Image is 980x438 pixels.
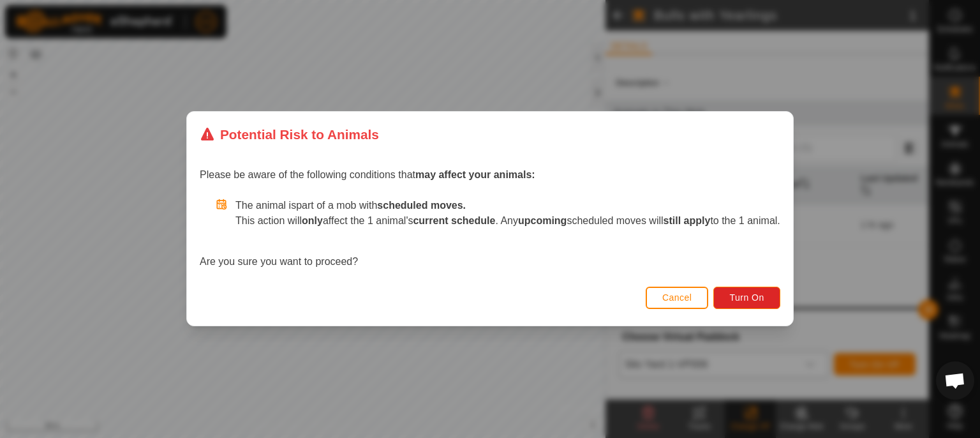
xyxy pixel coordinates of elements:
[714,287,780,309] button: Turn On
[413,216,496,227] strong: current schedule
[730,293,764,303] span: Turn On
[302,216,323,227] strong: only
[646,287,709,309] button: Cancel
[377,200,466,211] strong: scheduled moves.
[200,125,379,144] div: Potential Risk to Animals
[235,199,780,214] p: The animal is
[662,293,692,303] span: Cancel
[200,199,780,270] div: Are you sure you want to proceed?
[664,216,711,227] strong: still apply
[296,200,466,211] span: part of a mob with
[200,170,535,181] span: Please be aware of the following conditions that
[936,361,974,400] div: Open chat
[415,170,535,181] strong: may affect your animals:
[235,214,780,229] p: This action will affect the 1 animal's . Any scheduled moves will to the 1 animal.
[518,216,567,227] strong: upcoming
